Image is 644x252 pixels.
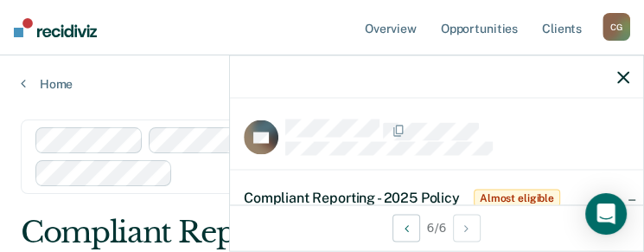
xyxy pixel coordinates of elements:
[230,171,643,226] div: Compliant Reporting - 2025 PolicyAlmost eligible
[21,76,623,92] a: Home
[585,193,627,235] div: Open Intercom Messenger
[392,214,420,242] button: Previous Opportunity
[244,190,460,207] span: Compliant Reporting - 2025 Policy
[474,190,560,207] span: Almost eligible
[453,214,481,242] button: Next Opportunity
[14,18,97,37] img: Recidiviz
[603,13,630,41] div: C G
[230,204,643,250] div: 6 / 6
